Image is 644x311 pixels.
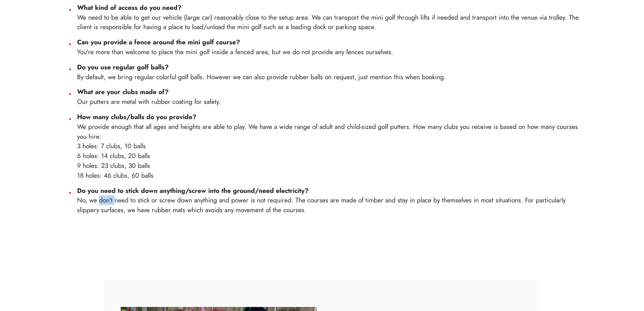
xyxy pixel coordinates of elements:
[77,3,182,12] strong: What kind of access do you need?
[77,37,580,57] li: You're more than welcome to place the mini golf inside a fenced area, but we do not provide any f...
[77,87,169,96] strong: What are your clubs made of?
[77,112,196,121] strong: How many clubs/balls do you provide?
[77,112,580,180] li: We provide enough that all ages and heights are able to play. We have a wide range of adult and c...
[77,62,169,72] strong: Do you use regular golf balls?
[77,186,309,195] strong: Do you need to stick down anything/screw into the ground/need electricity?
[77,62,580,82] li: By default, we bring regular colorful golf balls. However we can also provide rubber balls on req...
[77,37,240,47] strong: Can you provide a fence around the mini golf course?
[77,3,580,32] li: We need to be able to get our vehicle (large car) reasonably close to the setup area. We can tran...
[77,87,580,107] li: Our putters are metal with rubber coating for safety.
[77,186,580,215] li: No, we don't need to stick or screw down anything and power is not required. The courses are made...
